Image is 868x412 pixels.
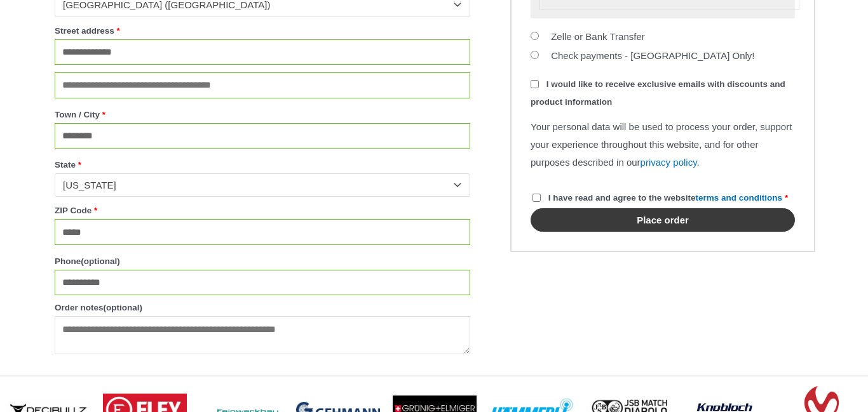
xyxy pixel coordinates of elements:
[55,202,470,219] label: ZIP Code
[548,193,782,203] span: I have read and agree to the website
[696,193,783,203] a: terms and conditions
[532,194,541,202] input: I have read and agree to the websiteterms and conditions *
[551,31,645,42] label: Zelle or Bank Transfer
[531,208,795,232] button: Place order
[55,253,470,270] label: Phone
[55,22,470,39] label: Street address
[55,156,470,173] label: State
[641,157,697,168] a: privacy policy
[785,193,788,203] abbr: required
[55,173,470,197] span: State
[55,299,470,316] label: Order notes
[551,50,754,61] label: Check payments - [GEOGRAPHIC_DATA] Only!
[531,79,785,107] span: I would like to receive exclusive emails with discounts and product information
[63,179,451,192] span: Michigan
[104,303,142,312] span: (optional)
[531,118,795,171] p: Your personal data will be used to process your order, support your experience throughout this we...
[531,80,539,88] input: I would like to receive exclusive emails with discounts and product information
[81,256,119,266] span: (optional)
[55,106,470,123] label: Town / City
